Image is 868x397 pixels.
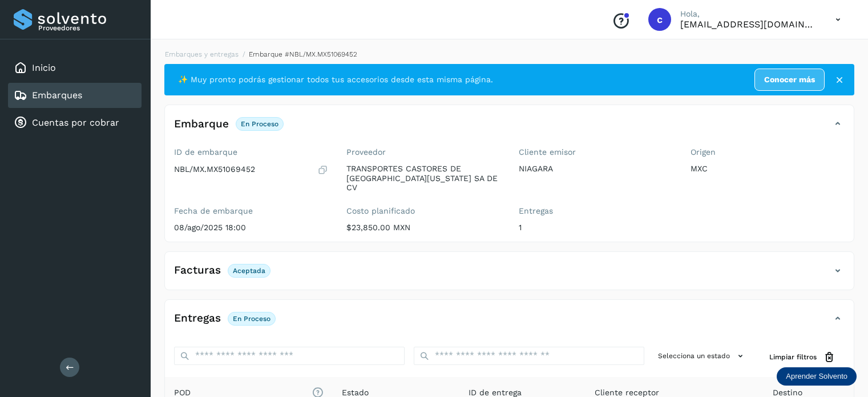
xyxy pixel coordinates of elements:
p: MXC [691,164,845,174]
label: Cliente emisor [519,147,673,157]
p: 1 [519,223,673,232]
span: Embarque #NBL/MX.MX51069452 [249,50,357,58]
div: Inicio [8,55,142,81]
span: ✨ Muy pronto podrás gestionar todos tus accesorios desde esta misma página. [178,74,493,86]
p: Aceptada [233,267,265,275]
p: NIAGARA [519,164,673,174]
label: Proveedor [346,147,500,157]
button: Selecciona un estado [653,347,751,366]
p: Hola, [680,9,817,19]
p: NBL/MX.MX51069452 [174,165,255,174]
label: Costo planificado [346,206,500,216]
p: 08/ago/2025 18:00 [174,223,328,232]
a: Inicio [32,62,56,73]
a: Cuentas por cobrar [32,117,119,128]
nav: breadcrumb [164,49,854,59]
div: EmbarqueEn proceso [165,114,854,143]
a: Embarques y entregas [165,50,239,58]
div: EntregasEn proceso [165,309,854,338]
div: FacturasAceptada [165,261,854,290]
div: Cuentas por cobrar [8,110,142,135]
label: Origen [691,147,845,157]
label: ID de embarque [174,147,328,157]
span: Limpiar filtros [769,352,817,362]
a: Embarques [32,90,82,101]
h4: Embarque [174,118,229,131]
p: Aprender Solvento [786,372,847,381]
h4: Facturas [174,264,221,277]
button: Limpiar filtros [760,347,845,368]
p: TRANSPORTES CASTORES DE [GEOGRAPHIC_DATA][US_STATE] SA DE CV [346,164,500,193]
label: Entregas [519,206,673,216]
p: Proveedores [38,24,137,32]
a: Conocer más [754,69,825,91]
p: En proceso [233,315,271,323]
label: Fecha de embarque [174,206,328,216]
p: $23,850.00 MXN [346,223,500,232]
div: Aprender Solvento [777,367,857,386]
div: Embarques [8,83,142,108]
p: En proceso [241,120,278,128]
h4: Entregas [174,312,221,325]
p: cuentasespeciales8_met@castores.com.mx [680,19,817,30]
